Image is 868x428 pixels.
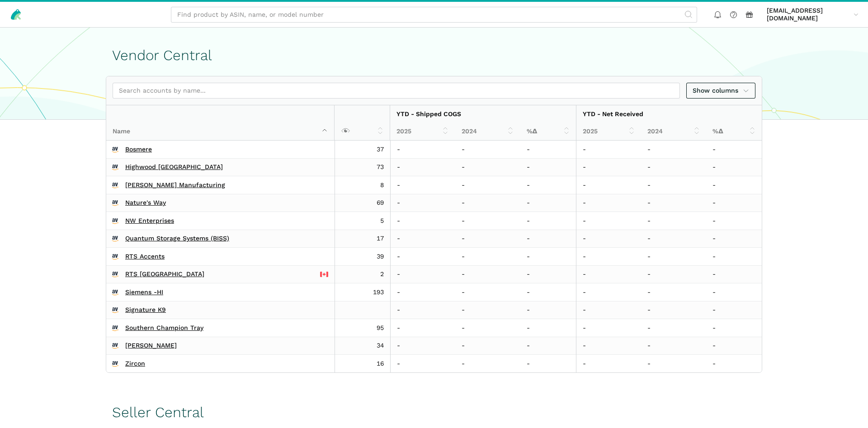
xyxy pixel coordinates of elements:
td: - [455,319,520,337]
h1: Seller Central [112,404,204,420]
td: - [520,212,576,230]
td: - [706,212,762,230]
td: - [455,283,520,301]
td: - [641,319,706,337]
td: - [576,248,642,266]
td: - [390,265,455,283]
td: - [390,283,455,301]
th: Name : activate to sort column descending [106,105,335,141]
td: - [576,194,642,212]
a: Southern Champion Tray [125,324,203,332]
td: 37 [335,141,390,158]
td: - [390,301,455,319]
td: - [706,283,762,301]
a: [PERSON_NAME] [125,342,177,350]
td: - [455,212,520,230]
a: [PERSON_NAME] Manufacturing [125,181,225,189]
td: - [576,158,642,176]
td: 8 [335,176,390,194]
td: - [641,158,706,176]
td: - [576,141,642,158]
th: 2024: activate to sort column ascending [641,123,706,141]
td: - [706,301,762,319]
td: - [641,355,706,372]
td: - [576,301,642,319]
h1: Vendor Central [112,47,756,63]
td: 39 [335,248,390,266]
td: - [390,194,455,212]
th: %Δ: activate to sort column ascending [706,123,762,141]
td: - [706,319,762,337]
th: 2025: activate to sort column ascending [390,123,455,141]
td: 95 [335,319,390,337]
th: 2025: activate to sort column ascending [576,123,641,141]
td: - [576,230,642,248]
strong: YTD - Shipped COGS [396,110,461,118]
td: - [455,194,520,212]
td: - [706,337,762,355]
td: 73 [335,158,390,176]
td: - [390,158,455,176]
td: - [520,158,576,176]
th: : activate to sort column ascending [335,105,390,141]
td: - [706,355,762,372]
td: - [706,141,762,158]
a: Nature's Way [125,199,166,207]
td: - [455,355,520,372]
a: Bosmere [125,146,152,154]
td: 17 [335,230,390,248]
a: Show columns [686,83,756,99]
td: - [455,337,520,355]
td: - [520,248,576,266]
a: NW Enterprises [125,217,174,225]
td: 193 [335,283,390,301]
td: 16 [335,355,390,372]
td: - [706,248,762,266]
td: - [576,283,642,301]
td: - [706,230,762,248]
td: - [390,212,455,230]
td: - [641,248,706,266]
td: - [641,265,706,283]
td: - [641,301,706,319]
td: - [390,248,455,266]
td: - [641,212,706,230]
a: Siemens -HI [125,288,163,296]
td: - [520,319,576,337]
a: [EMAIL_ADDRESS][DOMAIN_NAME] [764,5,862,24]
a: RTS [GEOGRAPHIC_DATA] [125,270,204,278]
td: - [576,265,642,283]
td: - [455,141,520,158]
a: Quantum Storage Systems (BISS) [125,235,229,243]
td: - [706,176,762,194]
td: - [641,141,706,158]
input: Find product by ASIN, name, or model number [171,7,697,23]
td: - [641,283,706,301]
a: Highwood [GEOGRAPHIC_DATA] [125,163,223,171]
td: - [706,265,762,283]
td: - [576,355,642,372]
td: - [390,141,455,158]
td: - [390,337,455,355]
td: - [520,141,576,158]
td: - [641,337,706,355]
td: - [390,176,455,194]
td: - [455,301,520,319]
td: - [520,230,576,248]
td: - [576,212,642,230]
span: Show columns [693,86,750,95]
td: - [520,176,576,194]
span: [EMAIL_ADDRESS][DOMAIN_NAME] [767,7,850,23]
td: - [390,355,455,372]
a: Signature K9 [125,306,166,314]
td: - [520,355,576,372]
td: - [641,230,706,248]
strong: YTD - Net Received [583,110,643,118]
td: - [455,176,520,194]
td: - [520,301,576,319]
th: %Δ: activate to sort column ascending [520,123,576,141]
td: 2 [335,265,390,283]
td: 69 [335,194,390,212]
td: - [706,194,762,212]
td: - [576,337,642,355]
